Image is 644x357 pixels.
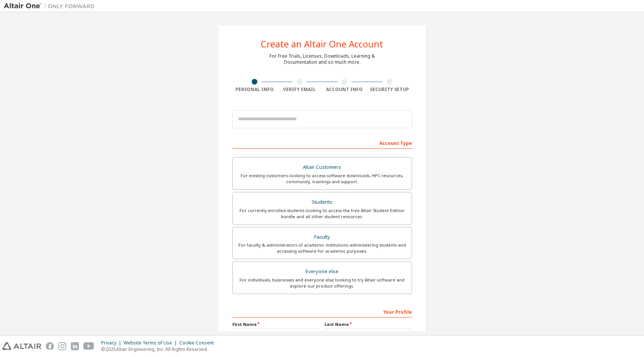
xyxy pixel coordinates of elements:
[237,162,407,173] div: Altair Customers
[232,305,412,318] div: Your Profile
[270,53,375,65] div: For Free Trials, Licenses, Downloads, Learning & Documentation and so much more.
[46,342,54,350] img: facebook.svg
[71,342,79,350] img: linkedin.svg
[367,86,412,93] div: Security Setup
[4,2,99,10] img: Altair One
[237,197,407,208] div: Students
[2,342,41,350] img: altair_logo.svg
[83,342,94,350] img: youtube.svg
[277,86,322,93] div: Verify Email
[322,86,367,93] div: Account Info
[232,321,320,327] label: First Name
[232,86,277,93] div: Personal Info
[237,277,407,289] div: For individuals, businesses and everyone else looking to try Altair software and explore our prod...
[261,39,383,49] div: Create an Altair One Account
[232,137,412,149] div: Account Type
[237,242,407,254] div: For faculty & administrators of academic institutions administering students and accessing softwa...
[237,232,407,242] div: Faculty
[58,342,66,350] img: instagram.svg
[179,340,218,346] div: Cookie Consent
[237,266,407,277] div: Everyone else
[237,208,407,220] div: For currently enrolled students looking to access the free Altair Student Edition bundle and all ...
[124,340,179,346] div: Website Terms of Use
[101,340,124,346] div: Privacy
[324,321,412,327] label: Last Name
[101,346,218,352] p: © 2025 Altair Engineering, Inc. All Rights Reserved.
[237,173,407,185] div: For existing customers looking to access software downloads, HPC resources, community, trainings ...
